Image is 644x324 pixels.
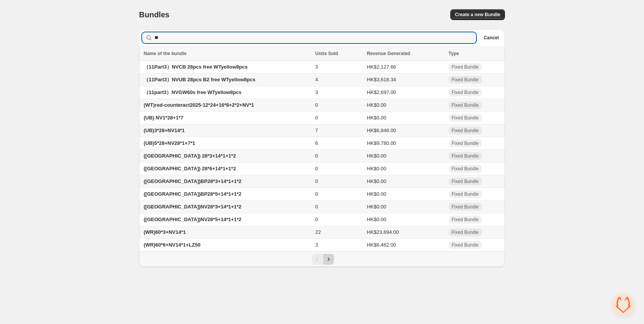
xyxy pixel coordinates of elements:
span: ([GEOGRAPHIC_DATA])BP28*3+14*1+1*2 [144,178,241,184]
span: Fixed Bundle [452,140,479,146]
span: (UB) NV1*28+1*7 [144,115,183,121]
span: （11Part3）NVCB 28pcs free WTyellow8pcs [144,64,248,70]
span: HK$9,780.00 [367,140,396,146]
span: Fixed Bundle [452,77,479,83]
span: HK$0.00 [367,217,386,222]
button: Cancel [481,33,502,42]
button: Revenue Generated [367,50,418,57]
span: 0 [315,191,318,197]
span: (UB)5*28+NV28*1+7*1 [144,140,195,146]
div: 开放式聊天 [612,293,635,316]
span: ([GEOGRAPHIC_DATA]) 28*3+14*1+1*2 [144,153,236,159]
span: Fixed Bundle [452,102,479,108]
span: Fixed Bundle [452,191,479,197]
span: Fixed Bundle [452,204,479,210]
span: HK$0.00 [367,153,386,159]
button: Next [323,254,334,265]
span: HK$3,618.34 [367,77,396,82]
span: ([GEOGRAPHIC_DATA])NV28*5+14*1+1*2 [144,217,241,222]
span: 0 [315,217,318,222]
span: Units Sold [315,50,338,57]
span: 0 [315,153,318,159]
span: 3 [315,64,318,70]
span: HK$0.00 [367,191,386,197]
span: Fixed Bundle [452,242,479,248]
span: Fixed Bundle [452,153,479,159]
span: Fixed Bundle [452,64,479,70]
span: Create a new Bundle [455,12,500,18]
span: 6 [315,140,318,146]
nav: Pagination [139,251,505,267]
span: 0 [315,204,318,210]
span: ([GEOGRAPHIC_DATA])BP28*5+14*1+1*2 [144,191,241,197]
span: 3 [315,89,318,95]
span: Cancel [484,35,499,41]
span: HK$0.00 [367,204,386,210]
span: 22 [315,229,321,235]
span: （11Part3）NVUB 28pcs B2 free WTyellow8pcs [144,77,255,82]
span: 0 [315,178,318,184]
span: HK$2,127.66 [367,64,396,70]
h1: Bundles [139,10,169,19]
span: 3 [315,242,318,248]
span: （11part3）NVGW60s free WTyellow8pcs [144,89,241,95]
span: Fixed Bundle [452,115,479,121]
span: Fixed Bundle [452,166,479,172]
span: 0 [315,102,318,108]
span: (WR)60*3+NV14*1 [144,229,186,235]
span: Revenue Generated [367,50,410,57]
span: HK$0.00 [367,178,386,184]
span: Fixed Bundle [452,178,479,185]
button: Create a new Bundle [450,9,505,20]
span: (WR)60*6+NV14*1+LZ50 [144,242,200,248]
span: HK$0.00 [367,166,386,171]
div: Type [449,50,500,57]
span: 0 [315,166,318,171]
span: HK$23,694.00 [367,229,399,235]
span: HK$0.00 [367,115,386,121]
span: HK$6,462.00 [367,242,396,248]
span: Fixed Bundle [452,229,479,235]
span: 0 [315,115,318,121]
span: (WT)red-counteract2025-12*24+16*8+2*2+NV*1 [144,102,254,108]
span: HK$0.00 [367,102,386,108]
span: ([GEOGRAPHIC_DATA]) 28*6+14*1+1*2 [144,166,236,171]
span: 7 [315,128,318,133]
span: HK$6,846.00 [367,128,396,133]
span: (UB)3*28+NV14*1 [144,128,185,133]
span: Fixed Bundle [452,128,479,134]
span: HK$2,697.00 [367,89,396,95]
span: 4 [315,77,318,82]
button: Units Sold [315,50,346,57]
div: Name of the bundle [144,50,311,57]
span: ([GEOGRAPHIC_DATA])NV28*3+14*1+1*2 [144,204,241,210]
span: Fixed Bundle [452,217,479,223]
span: Fixed Bundle [452,89,479,96]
